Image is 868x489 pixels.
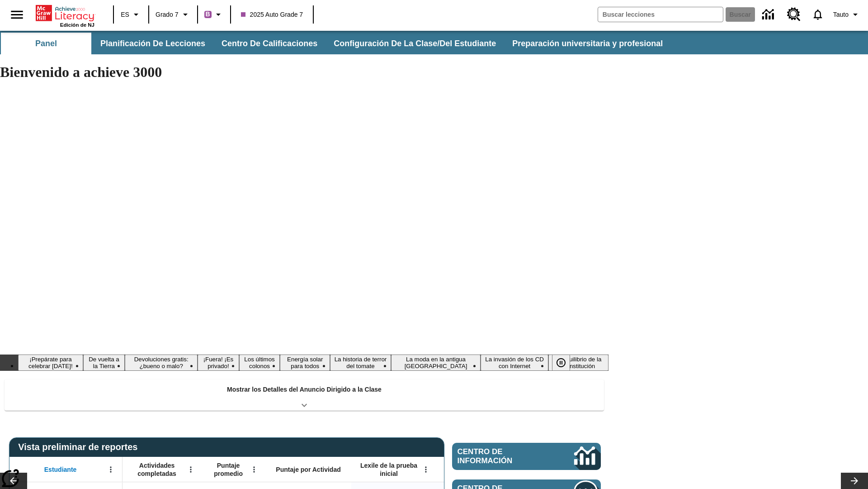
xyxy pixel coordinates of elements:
[356,461,422,478] span: Lexile de la prueba inicial
[458,447,543,465] span: Centro de información
[330,355,391,371] button: Diapositiva 7 La historia de terror del tomate
[833,10,849,19] span: Tauto
[598,7,723,22] input: Buscar campo
[121,10,129,19] span: ES
[36,4,94,22] a: Portada
[452,443,601,470] a: Centro de información
[117,6,146,23] button: Lenguaje: ES, Selecciona un idioma
[280,355,330,371] button: Diapositiva 6 Energía solar para todos
[152,6,194,23] button: Grado: Grado 7, Elige un grado
[276,465,340,474] span: Puntaje por Actividad
[552,355,570,371] button: Pausar
[93,33,212,54] button: Planificación de lecciones
[127,461,187,478] span: Actividades completadas
[326,33,503,54] button: Configuración de la clase/del estudiante
[184,463,198,476] button: Abrir menú
[206,9,210,20] span: B
[841,473,868,489] button: Carrusel de lecciones, seguir
[60,22,94,28] span: Edición de NJ
[1,33,91,54] button: Panel
[198,355,239,371] button: Diapositiva 4 ¡Fuera! ¡Es privado!
[552,355,579,371] div: Pausar
[782,2,806,27] a: Centro de recursos, Se abrirá en una pestaña nueva.
[830,6,864,23] button: Perfil/Configuración
[481,355,548,371] button: Diapositiva 9 La invasión de los CD con Internet
[227,385,382,394] p: Mostrar los Detalles del Anuncio Dirigido a la Clase
[18,355,83,371] button: Diapositiva 1 ¡Prepárate para celebrar Juneteenth!
[548,355,609,371] button: Diapositiva 10 El equilibrio de la Constitución
[201,6,227,23] button: Boost El color de la clase es morado/púrpura. Cambiar el color de la clase.
[505,33,670,54] button: Preparación universitaria y profesional
[5,379,604,411] div: Mostrar los Detalles del Anuncio Dirigido a la Clase
[757,2,782,27] a: Centro de información
[156,10,179,19] span: Grado 7
[4,1,30,28] button: Abrir el menú lateral
[83,355,125,371] button: Diapositiva 2 De vuelta a la Tierra
[207,461,250,478] span: Puntaje promedio
[806,3,830,26] a: Notificaciones
[104,463,118,476] button: Abrir menú
[44,465,77,474] span: Estudiante
[419,463,433,476] button: Abrir menú
[239,355,280,371] button: Diapositiva 5 Los últimos colonos
[214,33,325,54] button: Centro de calificaciones
[247,463,261,476] button: Abrir menú
[36,3,94,28] div: Portada
[18,442,142,452] span: Vista preliminar de reportes
[241,10,303,19] span: 2025 Auto Grade 7
[125,355,198,371] button: Diapositiva 3 Devoluciones gratis: ¿bueno o malo?
[391,355,481,371] button: Diapositiva 8 La moda en la antigua Roma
